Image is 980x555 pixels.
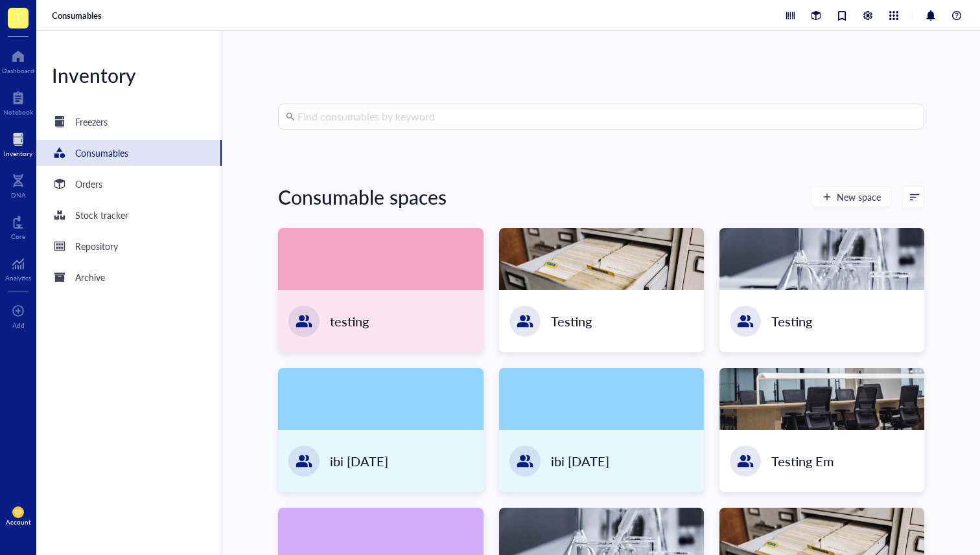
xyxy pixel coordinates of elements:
button: New space [811,187,892,207]
div: Freezers [75,115,108,129]
div: Orders [75,177,102,191]
div: Add [12,321,25,329]
div: Inventory [4,150,32,157]
div: Inventory [36,62,222,88]
a: Inventory [4,129,32,157]
a: Stock tracker [36,202,222,228]
span: New space [837,192,881,202]
a: Archive [36,264,222,290]
a: Dashboard [2,46,34,74]
div: testing [330,312,369,330]
div: ibi [DATE] [551,452,609,470]
div: Analytics [5,274,31,282]
div: Repository [75,239,118,253]
div: Consumable spaces [278,184,447,210]
a: DNA [11,170,26,199]
span: T [15,8,21,25]
div: Core [11,232,25,240]
div: Consumables [75,146,128,160]
a: Consumables [36,140,222,166]
div: Testing Em [771,452,834,470]
div: Account [6,518,31,526]
a: Core [11,212,25,240]
div: Notebook [3,108,33,116]
a: Orders [36,171,222,197]
div: Testing [551,312,592,330]
div: ibi [DATE] [330,452,388,470]
div: Testing [771,312,812,330]
span: EB [15,509,21,515]
div: Archive [75,270,105,284]
div: Dashboard [2,67,34,74]
div: DNA [11,191,26,199]
div: Stock tracker [75,208,128,222]
a: Freezers [36,109,222,135]
a: Repository [36,233,222,259]
a: Consumables [52,10,104,21]
a: Analytics [5,253,31,282]
a: Notebook [3,87,33,116]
